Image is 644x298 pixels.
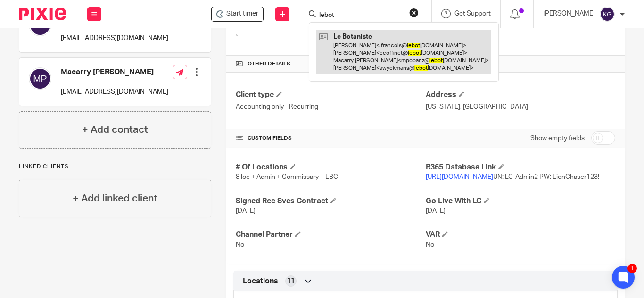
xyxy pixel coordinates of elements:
span: [DATE] [426,208,446,214]
h4: Client type [236,90,425,100]
span: Get Support [454,10,491,17]
p: [US_STATE], [GEOGRAPHIC_DATA] [426,102,615,112]
span: 11 [287,276,295,286]
button: Clear [409,8,419,17]
h4: Address [426,90,615,100]
span: No [426,242,434,248]
img: svg%3E [29,67,51,90]
p: Accounting only - Recurring [236,102,425,112]
img: svg%3E [600,7,615,22]
h4: Go Live With LC [426,196,615,206]
span: 8 loc + Admin + Commissary + LBC [236,174,338,180]
p: [EMAIL_ADDRESS][DOMAIN_NAME] [61,87,168,97]
span: Locations [243,276,278,286]
h4: Channel Partner [236,230,425,240]
h4: VAR [426,230,615,240]
input: Search [318,11,403,20]
div: Le Botaniste [211,7,264,22]
p: Linked clients [19,163,211,170]
span: [DATE] [236,208,256,214]
div: 1 [627,264,637,273]
span: Other details [248,60,290,68]
span: Start timer [226,9,258,19]
a: [URL][DOMAIN_NAME] [426,174,493,180]
h4: + Add contact [82,122,148,137]
span: UN: LC-Admin2 PW: LionChaser123! [426,174,599,180]
label: Show empty fields [530,134,585,143]
p: [EMAIL_ADDRESS][DOMAIN_NAME] [61,33,168,43]
h4: R365 Database Link [426,162,615,172]
h4: Macarry [PERSON_NAME] [61,67,168,77]
h4: Signed Rec Svcs Contract [236,196,425,206]
p: [PERSON_NAME] [543,9,595,18]
h4: CUSTOM FIELDS [236,135,425,142]
img: Pixie [19,8,66,20]
span: No [236,242,244,248]
h4: + Add linked client [73,191,157,206]
h4: # Of Locations [236,162,425,172]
